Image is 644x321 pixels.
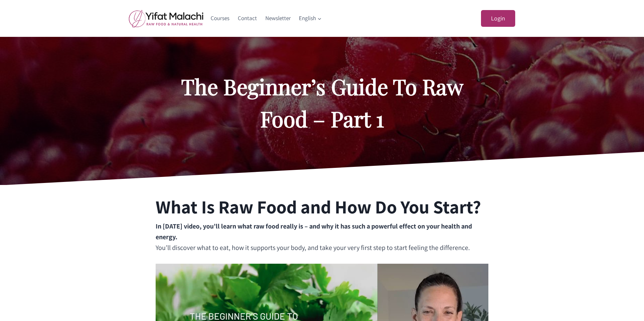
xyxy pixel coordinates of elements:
[156,221,488,253] p: You’ll discover what to eat, how it supports your body, and take your very first step to start fe...
[129,10,203,27] img: yifat_logo41_en.png
[295,10,326,26] a: English
[156,222,472,241] strong: In [DATE] video, you’ll learn what raw food really is – and why it has such a powerful effect on ...
[156,193,481,221] h2: What Is Raw Food and How Do You Start?
[168,70,476,135] h2: The Beginner’s Guide To Raw Food – Part 1
[299,14,322,23] span: English
[481,10,515,27] a: Login
[207,10,234,26] a: Courses
[234,10,261,26] a: Contact
[261,10,295,26] a: Newsletter
[207,10,326,26] nav: Primary Navigation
